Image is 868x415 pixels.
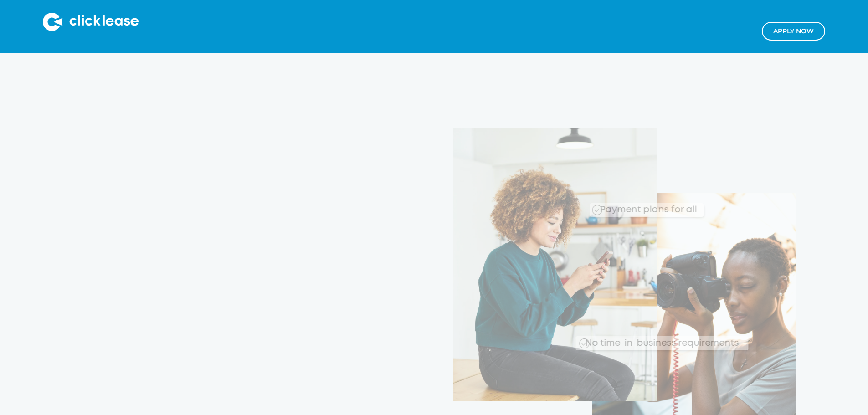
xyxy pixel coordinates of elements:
a: Apply NOw [762,22,825,41]
div: Payment plans for all [596,198,697,217]
div: No time-in-business requirements [533,327,749,350]
img: Clicklease logo [43,13,139,31]
img: Checkmark_callout [592,205,602,215]
img: Checkmark_callout [579,338,589,348]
